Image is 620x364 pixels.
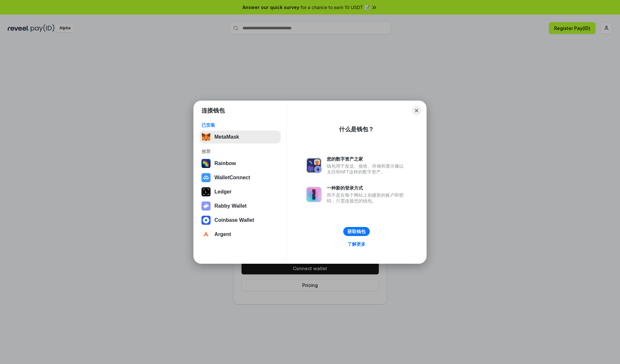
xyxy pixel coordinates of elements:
[201,230,211,239] img: svg+xml,%3Csvg%20width%3D%2228%22%20height%3D%2228%22%20viewBox%3D%220%200%2028%2028%22%20fill%3D...
[306,187,322,202] img: svg+xml,%3Csvg%20xmlns%3D%22http%3A%2F%2Fwww.w3.org%2F2000%2Fsvg%22%20fill%3D%22none%22%20viewBox...
[344,240,369,248] a: 了解更多
[347,241,366,247] div: 了解更多
[214,203,247,209] div: Rabby Wallet
[200,131,281,143] button: MetaMask
[201,149,279,154] div: 推荐
[200,185,281,198] button: Ledger
[214,189,232,195] div: Ledger
[201,187,211,196] img: svg+xml,%3Csvg%20xmlns%3D%22http%3A%2F%2Fwww.w3.org%2F2000%2Fsvg%22%20width%3D%2228%22%20height%3...
[412,106,421,115] button: Close
[306,158,322,173] img: svg+xml,%3Csvg%20xmlns%3D%22http%3A%2F%2Fwww.w3.org%2F2000%2Fsvg%22%20fill%3D%22none%22%20viewBox...
[214,231,231,237] div: Argent
[327,156,407,162] div: 您的数字资产之家
[214,161,236,166] div: Rainbow
[200,171,281,184] button: WalletConnect
[214,134,239,140] div: MetaMask
[200,157,281,170] button: Rainbow
[201,159,211,168] img: svg+xml,%3Csvg%20width%3D%22120%22%20height%3D%22120%22%20viewBox%3D%220%200%20120%20120%22%20fil...
[200,200,281,212] button: Rabby Wallet
[327,192,407,204] div: 而不是在每个网站上创建新的账户和密码，只需连接您的钱包。
[343,227,370,236] button: 获取钱包
[200,228,281,241] button: Argent
[200,214,281,227] button: Coinbase Wallet
[201,202,211,211] img: svg+xml,%3Csvg%20xmlns%3D%22http%3A%2F%2Fwww.w3.org%2F2000%2Fsvg%22%20fill%3D%22none%22%20viewBox...
[327,163,407,175] div: 钱包用于发送、接收、存储和显示像以太坊和NFT这样的数字资产。
[201,122,279,128] div: 已安装
[201,173,211,182] img: svg+xml,%3Csvg%20width%3D%2228%22%20height%3D%2228%22%20viewBox%3D%220%200%2028%2028%22%20fill%3D...
[347,229,366,234] div: 获取钱包
[214,217,254,223] div: Coinbase Wallet
[214,175,250,181] div: WalletConnect
[201,216,211,225] img: svg+xml,%3Csvg%20width%3D%2228%22%20height%3D%2228%22%20viewBox%3D%220%200%2028%2028%22%20fill%3D...
[201,133,211,142] img: svg+xml,%3Csvg%20fill%3D%22none%22%20height%3D%2233%22%20viewBox%3D%220%200%2035%2033%22%20width%...
[339,125,374,133] div: 什么是钱包？
[201,107,225,114] h1: 连接钱包
[327,185,407,191] div: 一种新的登录方式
